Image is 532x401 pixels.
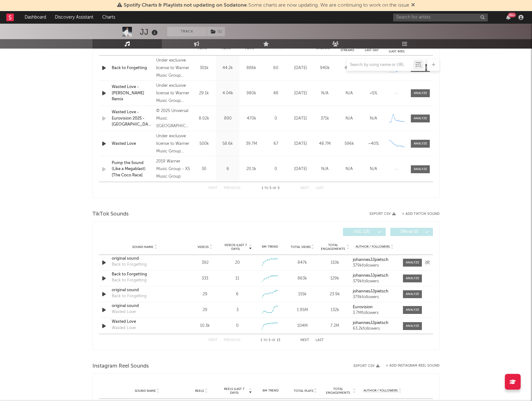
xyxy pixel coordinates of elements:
div: Wasted Love - [PERSON_NAME] Remix [112,84,153,103]
div: 39.7M [241,141,262,147]
span: Videos [198,245,209,249]
span: Author / Followers [364,389,398,393]
span: Total Engagements [324,387,352,395]
a: johannesJJpietsch [353,274,397,278]
div: Under exclusive license to Warner Music Group Germany Holding GmbH, © 2025 Manifester Music GmbH [156,57,191,80]
div: 980k [241,90,262,97]
div: 1 5 13 [253,337,288,344]
a: Wasted Love [112,319,178,325]
div: N/A [363,166,384,172]
div: 379k followers [353,279,397,284]
span: Author / Followers [356,245,390,249]
div: N/A [314,90,335,97]
div: 48.7M [314,141,335,147]
a: original sound [112,256,178,262]
button: 99+ [506,15,511,20]
a: johannesJJpietsch [353,289,397,294]
span: Instagram Reel Sounds [92,363,149,370]
div: <5% [363,90,384,97]
div: N/A [363,115,384,122]
a: Pump the Sound (Like a Megablast) [The Coco Race] [112,160,153,179]
a: Charts [98,11,120,24]
span: Reels [195,389,204,393]
button: First [208,339,217,342]
a: Wasted Love [112,141,153,147]
div: 6 [217,166,238,172]
span: Sound Name [132,245,153,249]
input: Search by song name or URL [347,62,413,68]
button: Track [167,27,207,36]
span: Dismiss [411,3,415,8]
div: + Add Instagram Reel Sound [380,364,440,368]
div: 0 [265,115,287,122]
span: ( 1 ) [207,27,225,36]
button: Official(0) [390,228,433,236]
div: N/A [339,115,360,122]
div: 155k [288,291,317,298]
span: Sound Name [135,389,156,393]
button: Last [316,186,324,190]
div: 110k [320,260,350,266]
div: 29 [190,291,220,298]
div: 7.2M [320,323,350,329]
div: 1 5 5 [253,185,288,192]
div: 392 [190,260,220,266]
div: N/A [339,90,360,97]
input: Search for artists [393,14,488,21]
div: [DATE] [290,141,311,147]
div: ~ 40 % [363,141,384,147]
div: 890 [217,115,238,122]
span: to [263,339,267,342]
div: 104M [288,323,317,329]
span: Total Engagements [320,243,346,251]
div: Back to Forgetting [112,262,147,268]
div: © 2025 Universal Music ([GEOGRAPHIC_DATA]) A/S [156,107,191,130]
span: of [273,187,276,190]
div: [DATE] [290,115,311,122]
div: 20 [235,260,240,266]
span: to [264,187,268,190]
div: 6 [236,291,239,298]
span: Total Views [291,245,310,249]
div: 20.1k [241,166,262,172]
button: Previous [224,186,240,190]
div: N/A [314,166,335,172]
div: 58.6k [217,141,238,147]
div: 379k followers [353,295,397,299]
button: Export CSV [369,212,396,216]
a: original sound [112,303,178,309]
div: 0 [236,323,239,329]
button: + Add TikTok Sound [396,212,440,216]
strong: johannesJJpietsch [353,289,388,293]
div: 4.04k [217,90,238,97]
div: Back to Forgetting [112,271,178,278]
div: 500k [194,141,214,147]
a: Dashboard [20,11,50,24]
a: johannesJJpietsch [353,258,397,262]
div: [DATE] [290,90,311,97]
div: 6M Trend [255,245,285,249]
div: Wasted Love [112,309,136,315]
div: 63.2k followers [353,327,397,331]
div: Under exclusive license to Warner Music Group Germany Holding GmbH, © 2025 Manifester Music [156,82,191,105]
div: 129k [320,275,350,282]
a: johannesJJpietsch [353,321,397,325]
span: Spotify Charts & Playlists not updating on Sodatone [124,3,247,8]
div: 29 [190,307,220,313]
button: Next [300,186,309,190]
div: 10.3k [190,323,220,329]
div: 132k [320,307,350,313]
div: 371k [314,115,335,122]
button: Last [316,339,324,342]
div: 23.9k [320,291,350,298]
a: Wasted Love - Eurovision 2025 - [GEOGRAPHIC_DATA] / [GEOGRAPHIC_DATA] [112,109,153,128]
span: Total Plays [294,389,313,393]
div: 3 [236,307,239,313]
div: Under exclusive license to Warner Music Group Germany Holding GmbH, © 2025 Manifester Music [156,133,191,155]
div: Back to Forgetting [112,277,147,284]
div: 470k [241,115,262,122]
